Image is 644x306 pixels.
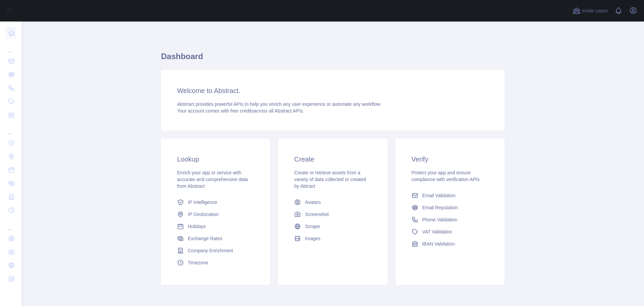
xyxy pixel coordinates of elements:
a: Avatars [291,196,374,208]
span: Company Enrichment [188,247,233,254]
span: Exchange Rates [188,235,222,242]
span: Timezone [188,259,208,266]
span: Email Validation [422,192,455,199]
span: free credits [230,108,254,114]
a: IP Geolocation [174,208,257,220]
span: Your account comes with across all Abstract APIs. [177,108,304,114]
span: Holidays [188,223,206,230]
span: IP Intelligence [188,199,217,206]
a: Images [291,232,374,245]
span: Images [305,235,320,242]
a: Company Enrichment [174,245,257,257]
span: Enrich your app or service with accurate and comprehensive data from Abstract [177,170,248,189]
span: Protect your app and ensure compliance with verification APIs [412,170,480,182]
a: Email Validation [409,189,491,202]
a: Email Reputation [409,202,491,214]
h3: Create [294,155,371,164]
span: Avatars [305,199,321,206]
div: ... [5,122,16,136]
span: Create or retrieve assets from a variety of data collected or created by Abtract [294,170,366,189]
a: Holidays [174,220,257,232]
div: ... [5,40,16,54]
h1: Dashboard [161,51,504,67]
button: Invite users [571,5,609,16]
div: ... [5,218,16,231]
span: Scrape [305,223,320,230]
h3: Verify [412,155,488,164]
a: Scrape [291,220,374,232]
span: IP Geolocation [188,211,219,218]
a: Phone Validation [409,214,491,226]
h3: Lookup [177,155,254,164]
span: Invite users [582,7,608,15]
span: Phone Validation [422,216,458,223]
span: IBAN Validation [422,241,455,247]
span: Abstract provides powerful APIs to help you enrich any user experience or automate any workflow. [177,101,381,107]
a: Timezone [174,257,257,269]
a: IBAN Validation [409,238,491,250]
span: Screenshot [305,211,329,218]
a: VAT Validation [409,226,491,238]
a: Exchange Rates [174,232,257,245]
a: IP Intelligence [174,196,257,208]
a: Screenshot [291,208,374,220]
span: Email Reputation [422,204,458,211]
h3: Welcome to Abstract. [177,86,488,95]
span: VAT Validation [422,228,452,235]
